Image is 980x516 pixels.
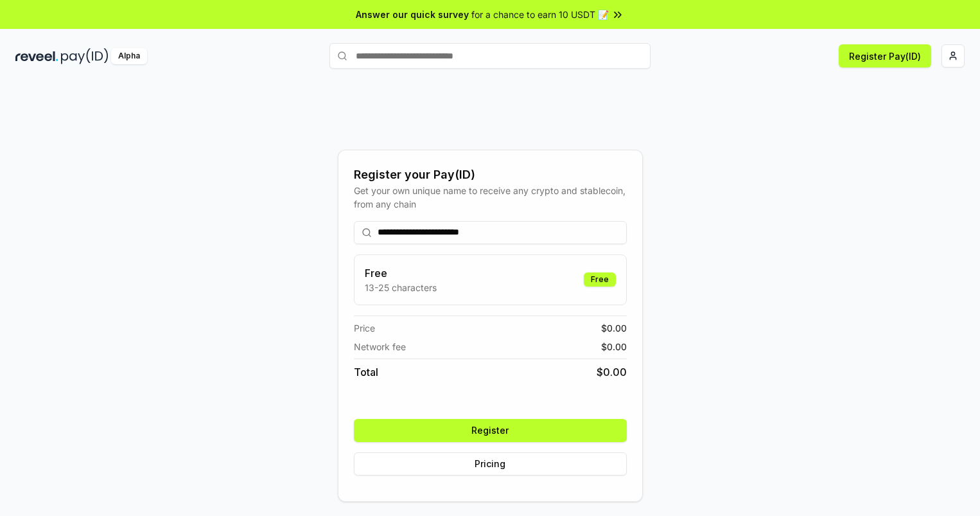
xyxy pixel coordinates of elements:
[601,340,627,353] span: $ 0.00
[15,48,58,64] img: reveel_dark
[111,48,147,64] div: Alpha
[354,452,627,476] button: Pricing
[61,48,109,64] img: pay_id
[354,419,627,442] button: Register
[354,321,375,335] span: Price
[471,8,609,21] span: for a chance to earn 10 USDT 📝
[601,321,627,335] span: $ 0.00
[365,265,437,281] h3: Free
[584,272,616,287] div: Free
[365,281,437,294] p: 13-25 characters
[354,364,378,380] span: Total
[354,166,627,184] div: Register your Pay(ID)
[354,340,406,353] span: Network fee
[356,8,469,21] span: Answer our quick survey
[597,364,627,380] span: $ 0.00
[354,184,627,211] div: Get your own unique name to receive any crypto and stablecoin, from any chain
[839,44,931,67] button: Register Pay(ID)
